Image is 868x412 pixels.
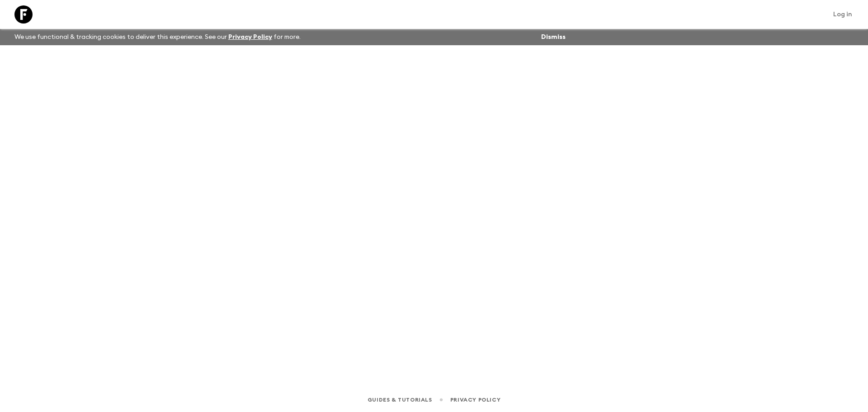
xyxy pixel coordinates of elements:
a: Guides & Tutorials [368,395,432,405]
a: Privacy Policy [450,395,500,405]
a: Privacy Policy [228,34,272,40]
a: Log in [828,8,857,21]
p: We use functional & tracking cookies to deliver this experience. See our for more. [11,29,304,45]
button: Dismiss [539,31,568,43]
